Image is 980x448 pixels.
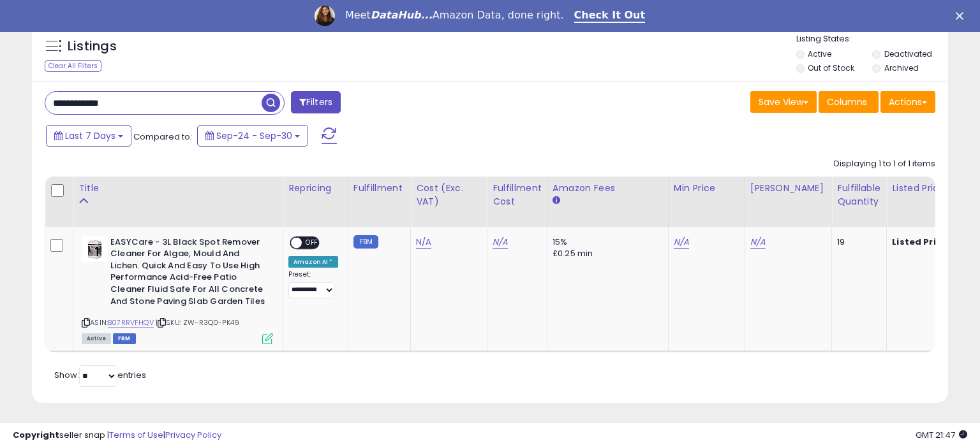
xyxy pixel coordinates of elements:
[82,236,273,343] div: ASIN:
[916,429,967,441] span: 2025-10-8 21:47 GMT
[750,236,766,249] a: N/A
[750,182,826,195] div: [PERSON_NAME]
[288,270,338,299] div: Preset:
[837,182,881,208] div: Fulfillable Quantity
[553,182,663,195] div: Amazon Fees
[45,60,101,72] div: Clear All Filters
[553,248,658,259] div: £0.25 min
[574,9,646,23] a: Check It Out
[834,158,935,170] div: Displaying 1 to 1 of 1 items
[110,236,265,310] b: EASYCare - 3L Black Spot Remover Cleaner For Algae, Mould And Lichen. Quick And Easy To Use High ...
[302,237,322,248] span: OFF
[156,317,239,328] span: | SKU: ZW-R3Q0-PK49
[493,182,542,208] div: Fulfillment Cost
[553,195,560,206] small: Amazon Fees.
[884,48,932,59] label: Deactivated
[165,429,221,441] a: Privacy Policy
[416,236,431,249] a: N/A
[750,91,817,113] button: Save View
[416,182,482,208] div: Cost (Exc. VAT)
[892,236,950,248] b: Listed Price:
[65,129,115,142] span: Last 7 Days
[796,33,949,45] p: Listing States:
[956,11,969,19] div: Close
[837,236,877,248] div: 19
[216,129,292,142] span: Sep-24 - Sep-30
[82,333,111,344] span: All listings currently available for purchase on Amazon
[827,96,867,108] span: Columns
[353,235,378,249] small: FBM
[109,429,163,441] a: Terms of Use
[353,182,405,195] div: Fulfillment
[819,91,879,113] button: Columns
[288,256,338,268] div: Amazon AI *
[808,62,854,73] label: Out of Stock
[133,131,192,143] span: Compared to:
[54,369,146,381] span: Show: entries
[13,430,221,442] div: seller snap | |
[113,333,136,344] span: FBM
[674,182,739,195] div: Min Price
[371,9,433,21] i: DataHub...
[315,6,335,26] img: Profile image for Georgie
[553,236,658,248] div: 15%
[808,48,831,59] label: Active
[291,91,341,113] button: Filters
[108,317,154,328] a: B07RRVFHQV
[880,91,935,113] button: Actions
[78,182,278,195] div: Title
[68,38,117,55] h5: Listings
[884,62,919,73] label: Archived
[345,9,564,22] div: Meet Amazon Data, done right.
[46,125,131,147] button: Last 7 Days
[288,182,343,195] div: Repricing
[674,236,689,249] a: N/A
[493,236,508,249] a: N/A
[13,429,59,441] strong: Copyright
[197,125,308,147] button: Sep-24 - Sep-30
[82,236,107,262] img: 419OsNoGTpL._SL40_.jpg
